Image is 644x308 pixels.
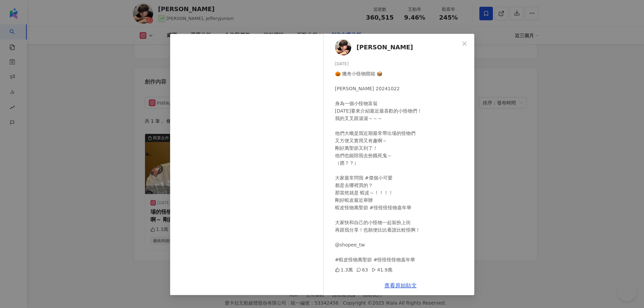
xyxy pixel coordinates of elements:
[335,266,353,274] div: 1.3萬
[335,39,459,55] a: KOL Avatar[PERSON_NAME]
[357,43,413,52] span: [PERSON_NAME]
[372,266,392,274] div: 41.9萬
[335,39,351,55] img: KOL Avatar
[458,37,471,50] button: Close
[462,41,467,46] span: close
[335,61,469,67] div: [DATE]
[335,70,469,263] div: 🎃 獵奇小怪物開箱 📦 [PERSON_NAME] 20241022 身為一個小怪物富翁 [DATE]要來介紹最近最喜歡的小怪物們！ 我的叉叉跟湯湯～～～ 他們大概是我近期最常帶出場的怪物們 又...
[356,266,368,274] div: 63
[384,282,417,289] a: 查看原始貼文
